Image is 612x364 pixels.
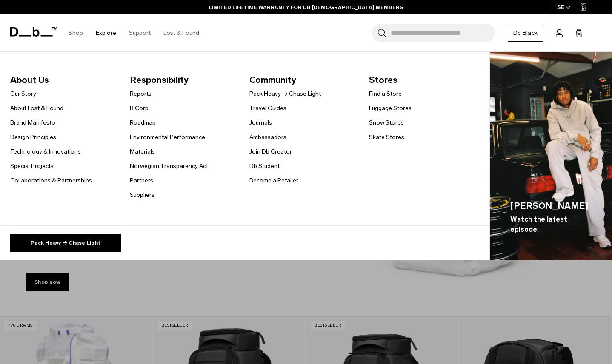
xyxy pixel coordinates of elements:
span: Stores [369,73,475,87]
a: Become a Retailer [249,176,298,185]
a: Environmental Performance [130,133,205,142]
span: Watch the latest episode. [510,214,592,235]
a: Reports [130,89,152,98]
a: Collaborations & Partnerships [10,176,92,185]
a: Skate Stores [369,133,404,142]
a: Shop [69,18,83,48]
span: [PERSON_NAME] [510,199,592,213]
a: About Lost & Found [10,104,63,113]
a: Support [129,18,151,48]
a: Materials [130,147,155,156]
a: Roadmap [130,118,156,127]
a: Special Projects [10,162,54,171]
a: Our Story [10,89,36,98]
a: Suppliers [130,191,154,199]
a: Journals [249,118,272,127]
a: Lost & Found [163,18,199,48]
a: Luggage Stores [369,104,412,113]
a: Db Black [508,24,543,42]
a: Find a Store [369,89,402,98]
span: About Us [10,73,116,87]
a: Brand Manifesto [10,118,55,127]
a: Ambassadors [249,133,286,142]
a: Norwegian Transparency Act [130,162,208,171]
a: [PERSON_NAME] Watch the latest episode. Db [490,52,612,261]
a: Technology & Innovations [10,147,81,156]
a: B Corp [130,104,149,113]
span: Community [249,73,355,87]
img: Db [490,52,612,261]
a: Explore [96,18,116,48]
a: Travel Guides [249,104,286,113]
a: Partners [130,176,153,185]
a: Db Student [249,162,280,171]
a: Pack Heavy → Chase Light [249,89,321,98]
a: LIMITED LIFETIME WARRANTY FOR DB [DEMOGRAPHIC_DATA] MEMBERS [209,3,403,11]
a: Pack Heavy → Chase Light [10,234,121,252]
a: Snow Stores [369,118,404,127]
span: Responsibility [130,73,236,87]
a: Join Db Creator [249,147,292,156]
nav: Main Navigation [62,14,206,51]
a: Design Principles [10,133,56,142]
